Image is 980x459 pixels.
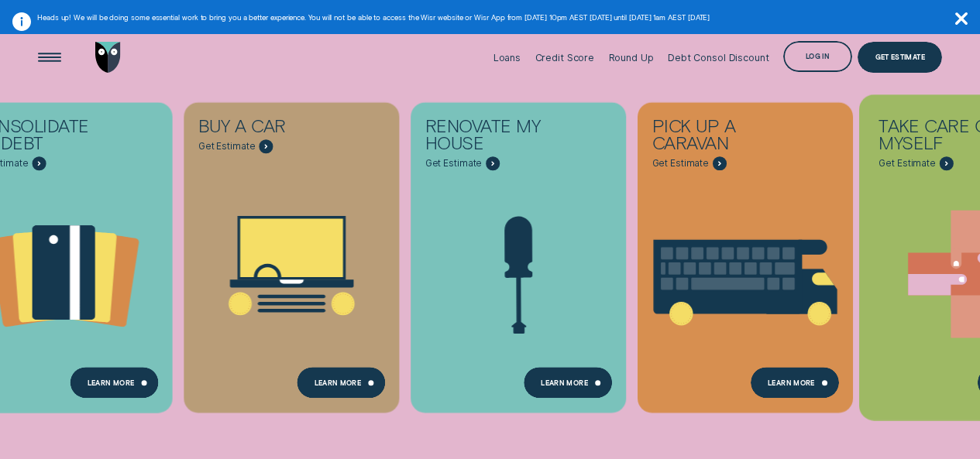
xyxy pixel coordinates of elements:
div: Renovate My House [425,117,563,157]
span: Get Estimate [652,158,710,170]
div: Pick up a caravan [652,117,790,157]
a: Learn More [751,368,839,399]
div: Loans [493,52,521,63]
a: Credit Score [535,23,595,92]
a: Get Estimate [858,42,942,73]
a: Learn more [524,368,612,399]
span: Get Estimate [425,158,483,170]
button: Log in [783,41,852,72]
span: Get Estimate [198,141,256,152]
a: Learn More [297,368,385,399]
span: Get Estimate [879,158,936,170]
a: Debt Consol Discount [668,23,769,92]
a: Round Up [609,23,654,92]
button: Open Menu [34,42,65,73]
div: Credit Score [535,52,595,63]
a: Learn more [70,368,158,399]
a: Pick up a caravan - Learn more [638,102,853,404]
a: Buy a car - Learn more [184,102,399,404]
div: Buy a car [198,117,336,139]
a: Renovate My House - Learn more [411,102,626,404]
a: Loans [493,23,521,92]
div: Debt Consol Discount [668,52,769,63]
img: Wisr [95,42,121,73]
a: Go to home page [92,23,123,92]
div: Round Up [609,52,654,63]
